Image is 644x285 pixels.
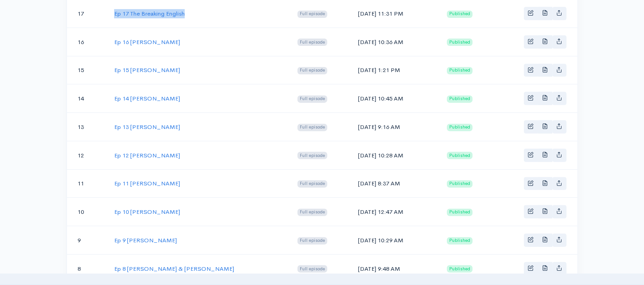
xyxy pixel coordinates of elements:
span: Published [447,152,473,159]
td: [DATE] 12:47 AM [351,198,440,226]
td: 9 [67,226,107,255]
a: Ep 14 [PERSON_NAME] [114,95,180,102]
div: Basic example [524,149,567,162]
span: Full episode [297,209,327,216]
span: Published [447,39,473,46]
td: [DATE] 10:28 AM [351,141,440,169]
div: Basic example [524,262,567,275]
span: Full episode [297,265,327,273]
div: Basic example [524,7,567,20]
td: [DATE] 10:36 AM [351,28,440,56]
div: Basic example [524,177,567,190]
div: Basic example [524,92,567,105]
td: [DATE] 10:29 AM [351,226,440,255]
td: 10 [67,198,107,226]
span: Full episode [297,95,327,103]
td: 16 [67,28,107,56]
a: Ep 17 The Breaking English [114,10,185,17]
span: Published [447,67,473,74]
td: [DATE] 1:21 PM [351,56,440,84]
div: Basic example [524,205,567,218]
td: 15 [67,56,107,84]
a: Ep 13 [PERSON_NAME] [114,123,180,131]
td: [DATE] 10:45 AM [351,84,440,113]
td: 14 [67,84,107,113]
a: Ep 12 [PERSON_NAME] [114,151,180,159]
span: Full episode [297,152,327,159]
span: Published [447,124,473,131]
td: 8 [67,254,107,283]
span: Published [447,209,473,216]
a: Ep 15 [PERSON_NAME] [114,66,180,74]
span: Full episode [297,237,327,245]
span: Full episode [297,67,327,74]
a: Ep 16 [PERSON_NAME] [114,38,180,46]
div: Basic example [524,234,567,247]
td: 12 [67,141,107,169]
a: Ep 9 [PERSON_NAME] [114,236,177,244]
span: Published [447,95,473,103]
a: Ep 10 [PERSON_NAME] [114,208,180,216]
a: Ep 11 [PERSON_NAME] [114,179,180,187]
span: Full episode [297,180,327,188]
span: Full episode [297,39,327,46]
span: Published [447,265,473,273]
span: Full episode [297,124,327,131]
div: Basic example [524,64,567,77]
td: 11 [67,169,107,198]
div: Basic example [524,120,567,134]
span: Published [447,237,473,245]
td: 13 [67,113,107,141]
span: Full episode [297,11,327,18]
span: Published [447,11,473,18]
a: Ep 8 [PERSON_NAME] & [PERSON_NAME] [114,265,234,273]
div: Basic example [524,35,567,49]
td: [DATE] 9:48 AM [351,254,440,283]
td: [DATE] 9:16 AM [351,113,440,141]
span: Published [447,180,473,188]
td: [DATE] 8:37 AM [351,169,440,198]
